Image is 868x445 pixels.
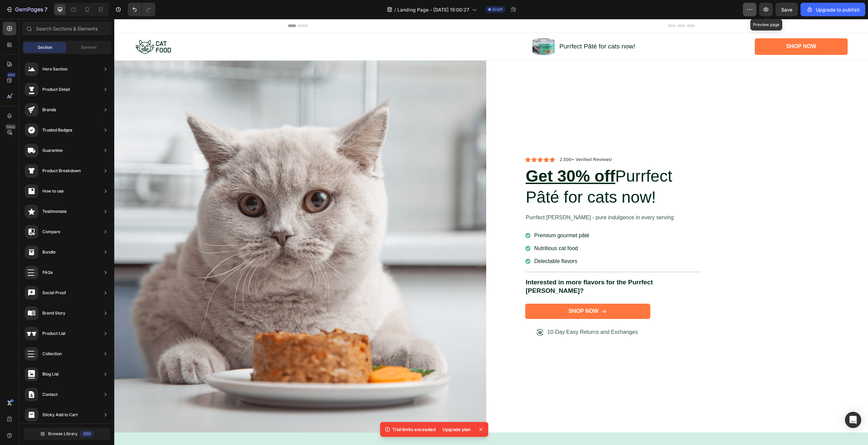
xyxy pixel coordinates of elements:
[845,412,861,428] div: Open Intercom Messenger
[392,426,436,433] p: Trial limits exceeded
[42,289,66,296] div: Social Proof
[640,19,733,36] a: Shop Now
[42,147,63,154] div: Guarantee
[394,6,396,13] span: /
[23,428,110,440] button: Browse Library450
[5,124,16,129] div: Beta
[781,7,792,13] span: Save
[411,285,536,300] a: Shop Now
[454,289,485,296] div: Shop Now
[492,6,502,13] span: Draft
[42,228,60,235] div: Compare
[445,23,521,32] p: Purrfect Pâté for cats now!
[42,208,66,215] div: Testimonials
[775,3,798,16] button: Save
[42,310,65,317] div: Brand Story
[420,213,475,221] p: Premium gourmet pâté
[42,371,59,378] div: Blog List
[80,430,94,437] div: 450
[412,148,501,166] u: Get 30% off
[806,6,860,13] div: Upgrade to publish
[42,249,56,256] div: Bundle
[672,24,702,31] div: Shop Now
[114,19,868,445] iframe: Design area
[38,44,52,50] span: Section
[42,167,81,174] div: Product Breakdown
[418,19,440,36] img: gempages_432750572815254551-360a8916-51c8-4454-840f-f8b323cc3f21.png
[42,269,53,276] div: FAQs
[42,391,58,398] div: Contact
[446,137,498,144] p: 2,500+ Verified Reviews!
[42,411,78,418] div: Sticky Add to Cart
[420,238,475,246] p: Delectable flavors
[42,86,70,93] div: Product Detail
[411,259,587,277] h2: Interested in more flavors for the Purrfect [PERSON_NAME]?
[42,66,67,73] div: Hero Section
[22,22,112,35] input: Search Sections & Elements
[397,6,469,13] span: Landing Page - [DATE] 15:00:27
[44,5,47,14] p: 7
[42,330,65,337] div: Product List
[438,425,475,434] div: Upgrade plan
[42,127,72,134] div: Trusted Badges
[420,225,475,234] p: Nutritious cat food
[48,431,78,437] span: Browse Library
[433,309,524,317] p: 10-Day Easy Returns and Exchanges
[412,195,586,203] p: Purrfect [PERSON_NAME] - pure indulgence in every serving
[128,3,155,16] div: Undo/Redo
[801,3,865,16] button: Upgrade to publish
[81,44,97,50] span: Element
[42,350,62,357] div: Collection
[411,146,587,190] h1: Purrfect Pâté for cats now!
[42,106,56,113] div: Brands
[3,3,51,16] button: 7
[42,188,64,195] div: How to use
[6,72,16,78] div: 450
